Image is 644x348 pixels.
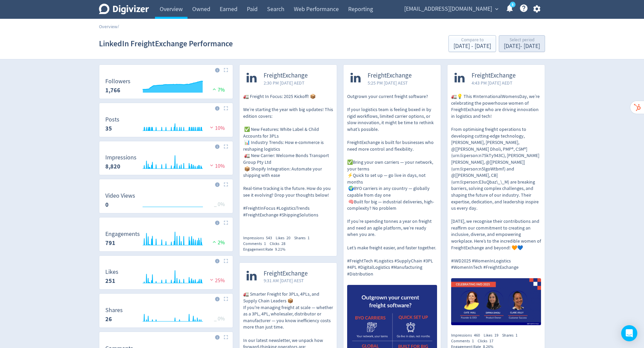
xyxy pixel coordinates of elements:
span: FreightExchange [264,270,308,278]
svg: Impressions 8,820 [102,154,230,172]
img: Placeholder [224,144,228,149]
span: 20 [286,235,290,241]
a: Overview [99,23,117,30]
strong: 35 [105,125,112,133]
span: _ 0% [214,315,225,322]
img: negative-performance.svg [208,163,215,168]
div: Clicks [478,338,497,344]
span: 19 [494,333,498,338]
div: Impressions [451,333,484,338]
img: positive-performance.svg [211,87,218,92]
img: Placeholder [224,259,228,263]
a: 5 [510,2,516,7]
span: 543 [266,235,272,241]
div: Compare to [453,38,491,43]
div: Impressions [243,235,276,241]
span: 4:43 PM [DATE] AEDT [472,80,516,86]
img: negative-performance.svg [208,125,215,130]
strong: 0 [105,201,109,209]
svg: Likes 251 [102,269,230,287]
p: 🚛 Freight In Focus: 2025 Kickoff! 📦 We’re starting the year with big updates! This edition covers... [243,93,333,218]
span: [EMAIL_ADDRESS][DOMAIN_NAME] [404,4,492,14]
dt: Impressions [105,154,137,161]
a: FreightExchange4:43 PM [DATE] AEDT🚛💡 This #InternationalWomensDay, we’re celebrating the powerhou... [447,65,545,327]
dt: Shares [105,306,123,314]
a: FreightExchange2:30 PM [DATE] AEDT🚛 Freight In Focus: 2025 Kickoff! 📦 We’re starting the year wit... [239,65,337,230]
span: 1 [472,338,474,344]
span: 460 [474,333,480,338]
span: 10% [208,163,225,169]
div: Comments [451,338,478,344]
span: 1 [516,333,518,338]
dt: Likes [105,268,118,276]
svg: Video Views 0 [102,193,230,210]
dt: Engagements [105,230,140,238]
div: [DATE] - [DATE] [504,43,540,49]
h1: LinkedIn FreightExchange Performance [99,33,233,54]
span: 1 [264,241,266,246]
div: Likes [484,333,502,338]
span: FreightExchange [472,72,516,80]
span: 1 [308,235,310,241]
strong: 791 [105,239,115,247]
dt: Video Views [105,192,135,200]
svg: Engagements 791 [102,231,230,249]
span: 2:30 PM [DATE] AEDT [264,80,308,86]
strong: 1,766 [105,86,120,94]
span: 28 [281,241,285,246]
img: positive-performance.svg [211,239,218,244]
span: FreightExchange [264,72,308,80]
button: [EMAIL_ADDRESS][DOMAIN_NAME] [402,4,500,14]
div: [DATE] - [DATE] [453,43,491,49]
span: 9.21% [275,247,285,252]
div: Open Intercom Messenger [621,325,637,341]
text: 5 [512,2,514,7]
dt: Posts [105,116,119,123]
div: Select period [504,38,540,43]
span: 5:25 PM [DATE] AEST [368,80,412,86]
span: 9:31 AM [DATE] AEST [264,277,308,284]
span: 25% [208,277,225,284]
span: 2% [211,239,225,246]
img: Placeholder [224,106,228,110]
p: Outgrown your current freight software? If your logistics team is feeling boxed in by rigid workf... [347,93,437,278]
p: 🚛💡 This #InternationalWomensDay, we’re celebrating the powerhouse women of FreightExchange who ar... [451,93,541,271]
span: 10% [208,125,225,132]
span: 7% [211,87,225,93]
img: negative-performance.svg [208,277,215,282]
div: Likes [276,235,294,241]
span: 17 [489,338,493,344]
img: Placeholder [224,182,228,187]
strong: 26 [105,315,112,323]
img: Placeholder [224,68,228,72]
strong: 8,820 [105,162,120,170]
span: FreightExchange [368,72,412,80]
svg: Posts 35 [102,116,230,134]
span: / [117,23,119,30]
div: Engagement Rate [243,247,289,252]
div: Shares [502,333,521,338]
span: _ 0% [214,201,225,208]
strong: 251 [105,277,115,285]
button: Select period[DATE]- [DATE] [499,35,545,52]
div: Clicks [270,241,289,247]
svg: Shares 26 [102,307,230,325]
div: Comments [243,241,270,247]
span: expand_more [494,6,500,12]
button: Compare to[DATE] - [DATE] [448,35,496,52]
div: Shares [294,235,313,241]
dt: Followers [105,78,130,85]
svg: Followers 1,766 [102,78,230,96]
img: Placeholder [224,220,228,225]
img: Placeholder [224,335,228,339]
img: Placeholder [224,297,228,301]
img: https://media.cf.digivizer.com/images/linkedin-132049920-urn:li:share:7303651479301591041-65e0d93... [451,278,541,325]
